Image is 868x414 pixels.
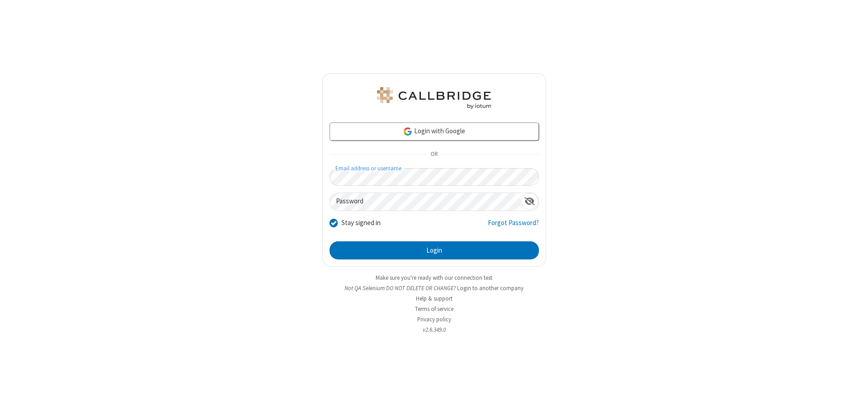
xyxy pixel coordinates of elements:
div: Show password [521,193,538,210]
button: Login [330,241,539,259]
input: Password [330,193,521,211]
a: Terms of service [415,305,453,313]
span: OR [427,148,441,161]
a: Help & support [416,295,453,302]
a: Login with Google [330,122,539,141]
li: Not QA Selenium DO NOT DELETE OR CHANGE? [322,284,546,292]
a: Privacy policy [417,315,451,323]
label: Stay signed in [341,218,381,228]
a: Forgot Password? [488,218,539,235]
img: QA Selenium DO NOT DELETE OR CHANGE [375,87,493,109]
button: Login to another company [457,284,524,292]
a: Make sure you're ready with our connection test [376,274,492,282]
li: v2.6.349.0 [322,325,546,334]
img: google-icon.png [403,127,413,136]
input: Email address or username [330,168,539,186]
